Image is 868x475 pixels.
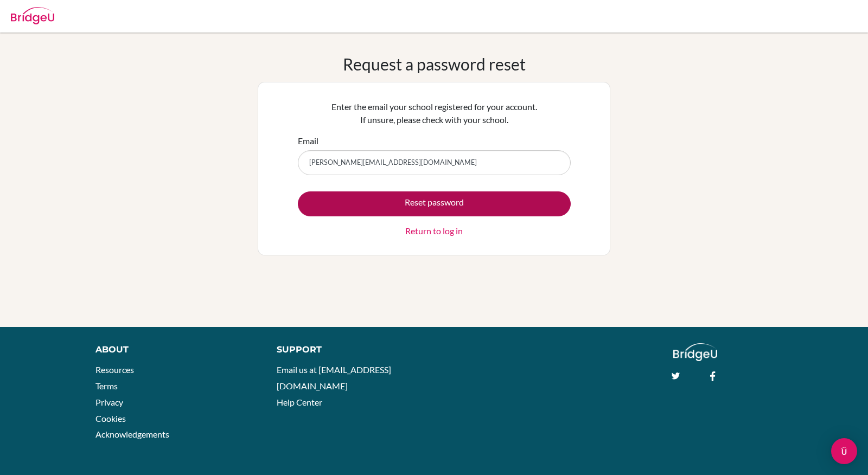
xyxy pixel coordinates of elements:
p: Enter the email your school registered for your account. If unsure, please check with your school. [298,100,571,126]
a: Help Center [277,397,322,407]
h1: Request a password reset [343,54,526,74]
div: Open Intercom Messenger [831,438,857,464]
label: Email [298,134,318,147]
a: Cookies [95,413,126,423]
div: About [95,343,253,356]
div: Support [277,343,422,356]
a: Resources [95,364,134,375]
a: Acknowledgements [95,429,169,439]
a: Email us at [EMAIL_ADDRESS][DOMAIN_NAME] [277,364,391,391]
button: Reset password [298,191,571,216]
a: Privacy [95,397,123,407]
a: Terms [95,381,118,391]
a: Return to log in [405,224,463,237]
img: logo_white@2x-f4f0deed5e89b7ecb1c2cc34c3e3d731f90f0f143d5ea2071677605dd97b5244.png [673,343,717,361]
img: Bridge-U [11,7,54,24]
